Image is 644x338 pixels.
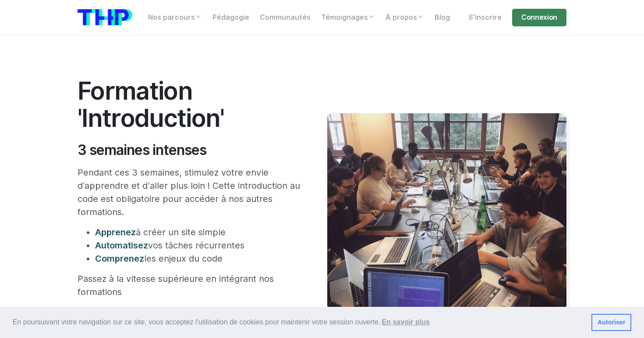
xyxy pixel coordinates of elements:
[95,240,148,251] span: Automatisez
[95,252,301,265] li: les enjeux du code
[13,316,584,329] span: En poursuivant votre navigation sur ce site, vous acceptez l’utilisation de cookies pour mainteni...
[255,9,316,26] a: Communautés
[95,253,144,264] span: Comprenez
[207,9,255,26] a: Pédagogie
[143,9,207,26] a: Nos parcours
[95,226,301,239] li: à créer un site simple
[78,77,301,131] h1: Formation 'Introduction'
[95,239,301,252] li: vos tâches récurrentes
[78,272,301,298] p: Passez à la vitesse supérieure en intégrant nos formations
[78,142,301,158] h2: 3 semaines intenses
[78,9,132,25] img: logo
[95,227,136,237] span: Apprenez
[591,314,631,331] a: dismiss cookie message
[380,9,429,26] a: À propos
[78,166,301,219] p: Pendant ces 3 semaines, stimulez votre envie d’apprendre et d’aller plus loin ! Cette introductio...
[316,9,380,26] a: Témoignages
[380,316,431,329] a: learn more about cookies
[463,9,507,26] a: S'inscrire
[327,113,566,309] img: Travail
[512,9,566,26] a: Connexion
[429,9,455,26] a: Blog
